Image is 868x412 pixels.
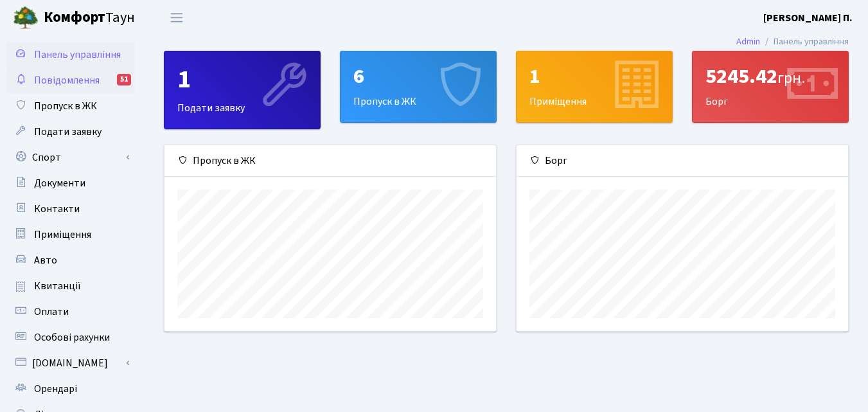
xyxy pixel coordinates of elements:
[760,35,849,49] li: Панель управління
[44,7,135,29] span: Таун
[705,64,835,89] div: 5245.42
[6,247,135,273] a: Авто
[34,176,85,190] span: Документи
[177,64,307,95] div: 1
[6,273,135,299] a: Квитанції
[34,48,121,62] span: Панель управління
[164,51,320,129] div: Подати заявку
[117,74,131,85] div: 51
[34,202,80,216] span: Контакти
[44,7,105,28] b: Комфорт
[6,325,135,350] a: Особові рахунки
[529,64,659,89] div: 1
[777,67,805,89] span: грн.
[34,253,57,267] span: Авто
[6,376,135,402] a: Орендарі
[6,145,135,170] a: Спорт
[736,35,760,48] a: Admin
[34,228,91,242] span: Приміщення
[340,51,497,123] a: 6Пропуск в ЖК
[353,64,483,89] div: 6
[6,222,135,247] a: Приміщення
[717,28,868,55] nav: breadcrumb
[517,51,672,122] div: Приміщення
[161,7,193,28] button: Переключити навігацію
[34,382,77,396] span: Орендарі
[6,119,135,145] a: Подати заявку
[6,350,135,376] a: [DOMAIN_NAME]
[763,11,853,25] b: [PERSON_NAME] П.
[34,99,97,113] span: Пропуск в ЖК
[34,330,110,345] span: Особові рахунки
[164,145,496,177] div: Пропуск в ЖК
[763,10,853,26] a: [PERSON_NAME] П.
[13,5,39,31] img: logo.png
[34,279,81,293] span: Квитанції
[6,42,135,67] a: Панель управління
[693,51,848,122] div: Борг
[34,305,69,319] span: Оплати
[34,73,100,87] span: Повідомлення
[341,51,496,122] div: Пропуск в ЖК
[6,93,135,119] a: Пропуск в ЖК
[517,145,848,177] div: Борг
[164,51,321,129] a: 1Подати заявку
[6,67,135,93] a: Повідомлення51
[6,196,135,222] a: Контакти
[34,125,102,139] span: Подати заявку
[6,299,135,325] a: Оплати
[6,170,135,196] a: Документи
[516,51,673,123] a: 1Приміщення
